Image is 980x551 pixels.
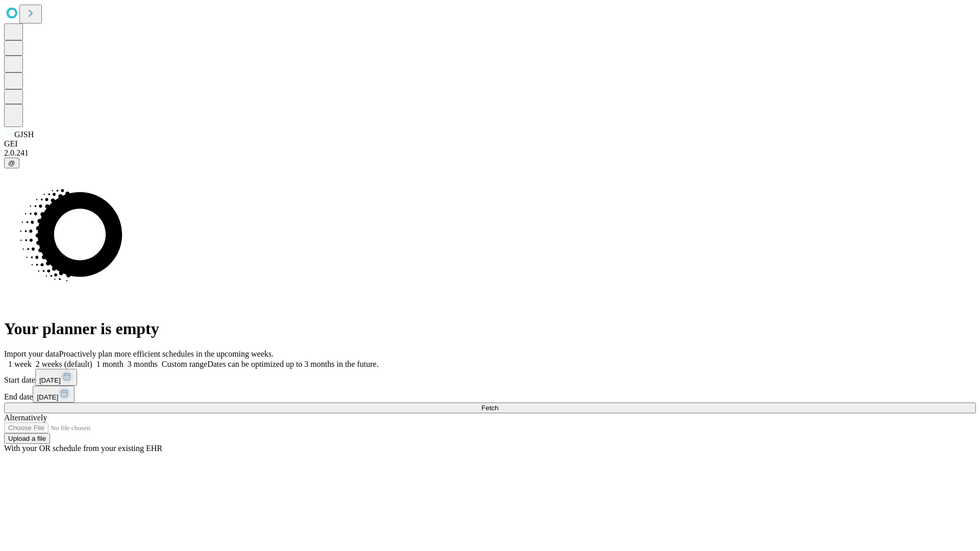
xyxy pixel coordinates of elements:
span: 3 months [128,360,158,368]
span: Alternatively [4,413,47,422]
span: 2 weeks (default) [36,360,92,368]
span: 1 month [96,360,124,368]
span: With your OR schedule from your existing EHR [4,444,162,453]
div: 2.0.241 [4,148,976,158]
button: [DATE] [35,369,77,386]
div: Start date [4,369,976,386]
button: [DATE] [33,386,75,403]
span: [DATE] [39,377,61,384]
span: Custom range [162,360,207,368]
button: @ [4,158,19,168]
span: 1 week [8,360,32,368]
div: End date [4,386,976,403]
span: [DATE] [37,393,58,401]
button: Fetch [4,403,976,413]
span: Dates can be optimized up to 3 months in the future. [207,360,378,368]
div: GEI [4,139,976,148]
button: Upload a file [4,433,50,444]
h1: Your planner is empty [4,319,976,338]
span: GJSH [14,130,34,139]
span: @ [8,159,15,167]
span: Fetch [481,404,498,412]
span: Proactively plan more efficient schedules in the upcoming weeks. [59,349,274,358]
span: Import your data [4,349,59,358]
